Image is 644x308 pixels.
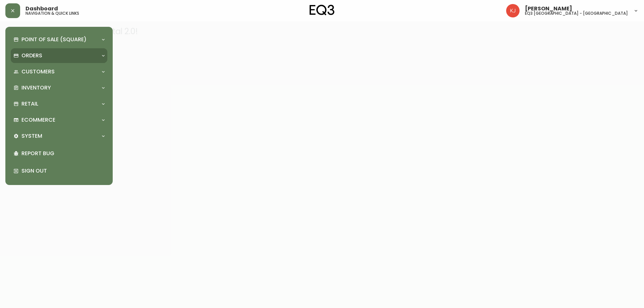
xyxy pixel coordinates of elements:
[11,145,107,162] div: Report Bug
[310,5,334,15] img: logo
[25,6,58,11] span: Dashboard
[21,132,42,140] p: System
[11,129,107,143] div: System
[11,162,107,180] div: Sign Out
[21,52,42,59] p: Orders
[21,68,55,75] p: Customers
[525,11,628,15] h5: eq3 [GEOGRAPHIC_DATA] - [GEOGRAPHIC_DATA]
[21,36,87,43] p: Point of Sale (Square)
[21,84,51,91] p: Inventory
[11,80,107,95] div: Inventory
[11,64,107,79] div: Customers
[25,11,79,15] h5: navigation & quick links
[506,4,520,17] img: 24a625d34e264d2520941288c4a55f8e
[11,97,107,111] div: Retail
[21,116,55,124] p: Ecommerce
[21,100,38,108] p: Retail
[525,6,572,11] span: [PERSON_NAME]
[21,167,105,175] p: Sign Out
[11,32,107,47] div: Point of Sale (Square)
[11,48,107,63] div: Orders
[11,113,107,127] div: Ecommerce
[21,150,105,157] p: Report Bug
